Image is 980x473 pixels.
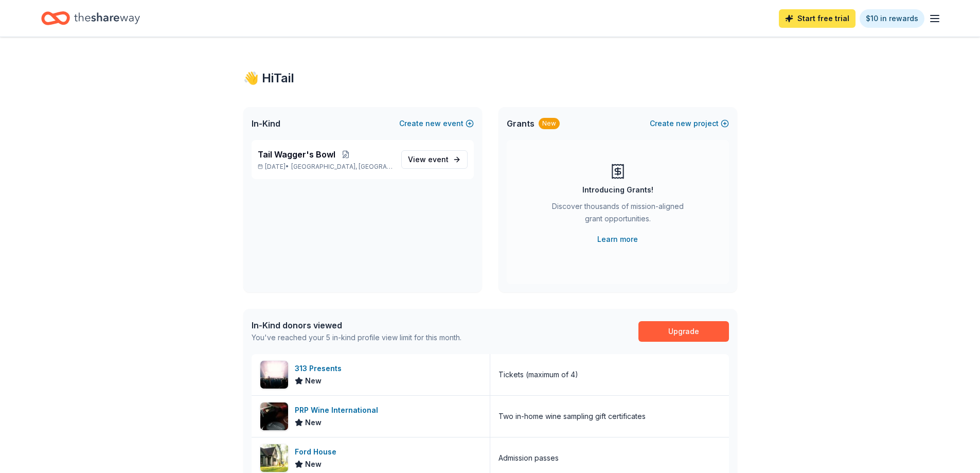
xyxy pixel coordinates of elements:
[295,362,346,375] div: 313 Presents
[252,319,461,331] div: In-Kind donors viewed
[258,163,393,171] p: [DATE] •
[498,369,578,381] div: Tickets (maximum of 4)
[597,233,638,246] a: Learn more
[676,117,691,130] span: new
[291,163,393,171] span: [GEOGRAPHIC_DATA], [GEOGRAPHIC_DATA]
[258,148,335,161] span: Tail Wagger's Bowl
[399,117,474,130] button: Createnewevent
[252,117,280,130] span: In-Kind
[548,200,688,229] div: Discover thousands of mission-aligned grant opportunities.
[498,410,646,423] div: Two in-home wine sampling gift certificates
[408,153,449,166] span: View
[425,117,441,130] span: new
[243,70,737,86] div: 👋 Hi Tail
[650,117,729,130] button: Createnewproject
[582,184,653,196] div: Introducing Grants!
[252,331,461,344] div: You've reached your 5 in-kind profile view limit for this month.
[260,402,288,430] img: Image for PRP Wine International
[260,444,288,472] img: Image for Ford House
[295,446,341,458] div: Ford House
[638,321,729,342] a: Upgrade
[295,404,382,416] div: PRP Wine International
[507,117,534,130] span: Grants
[305,375,322,387] span: New
[305,416,322,429] span: New
[41,6,140,30] a: Home
[401,150,468,169] a: View event
[539,118,560,129] div: New
[260,361,288,389] img: Image for 313 Presents
[498,452,559,464] div: Admission passes
[860,9,924,28] a: $10 in rewards
[305,458,322,470] span: New
[428,155,449,164] span: event
[779,9,856,28] a: Start free trial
